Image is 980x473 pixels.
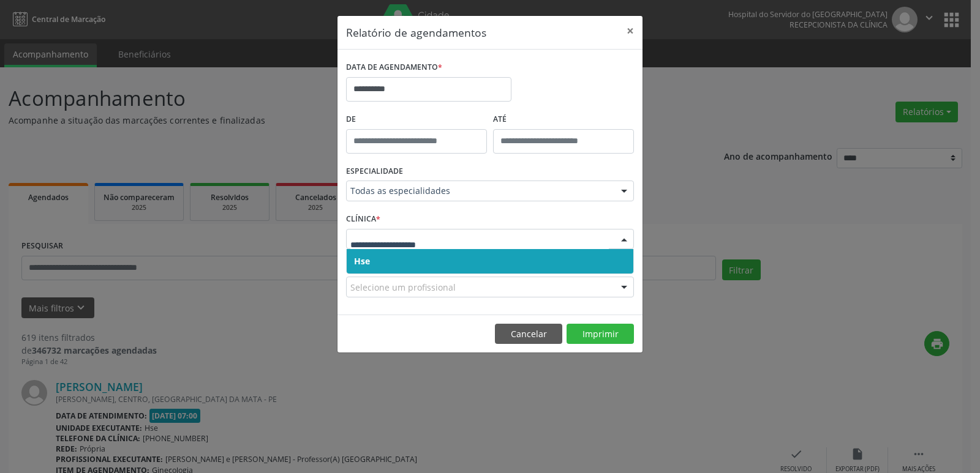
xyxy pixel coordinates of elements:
label: CLÍNICA [346,210,380,229]
button: Cancelar [495,324,562,345]
label: ESPECIALIDADE [346,162,403,181]
label: DATA DE AGENDAMENTO [346,58,442,77]
button: Close [618,16,643,46]
button: Imprimir [567,324,634,345]
label: De [346,110,487,129]
span: Todas as especialidades [350,185,609,197]
span: Hse [354,255,370,267]
label: ATÉ [493,110,634,129]
h5: Relatório de agendamentos [346,24,486,40]
span: Selecione um profissional [350,281,456,294]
